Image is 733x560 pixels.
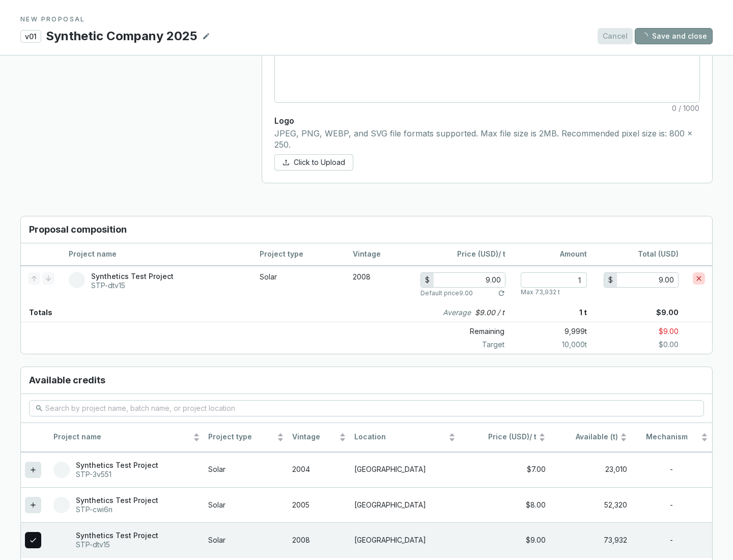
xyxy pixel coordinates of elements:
[76,496,158,505] p: Synthetics Test Project
[420,289,473,297] p: Default price 9.00
[288,423,350,452] th: Vintage
[554,432,618,442] span: Available (t)
[21,367,712,394] h3: Available credits
[464,465,546,474] div: $7.00
[443,307,471,318] i: Average
[346,266,413,303] td: 2008
[354,432,446,442] span: Location
[604,273,617,287] div: $
[631,487,712,522] td: -
[354,465,456,474] p: [GEOGRAPHIC_DATA]
[354,536,456,545] p: [GEOGRAPHIC_DATA]
[587,303,712,322] p: $9.00
[53,432,191,442] span: Project name
[45,27,198,45] p: Synthetic Company 2025
[350,423,460,452] th: Location
[421,273,434,287] div: $
[354,500,456,510] p: [GEOGRAPHIC_DATA]
[252,243,346,266] th: Project type
[652,31,707,41] span: Save and close
[20,15,713,23] p: NEW PROPOSAL
[457,249,498,258] span: Price (USD)
[550,487,631,522] td: 52,320
[208,432,274,442] span: Project type
[513,303,587,322] p: 1 t
[204,522,288,557] td: Solar
[274,128,700,150] p: JPEG, PNG, WEBP, and SVG file formats supported. Max file size is 2MB. Recommended pixel size is:...
[204,452,288,487] td: Solar
[635,432,699,442] span: Mechanism
[76,470,158,479] p: STP-3v551
[288,487,350,522] td: 2005
[550,423,631,452] th: Available (t)
[76,540,158,549] p: STP-dtv15
[91,281,174,290] p: STP-dtv15
[475,307,504,318] p: $9.00 / t
[91,272,174,281] p: Synthetics Test Project
[587,324,712,339] p: $9.00
[640,32,649,40] span: loading
[283,159,290,166] span: upload
[292,432,337,442] span: Vintage
[274,115,700,126] p: Logo
[204,487,288,522] td: Solar
[488,432,529,441] span: Price (USD)
[20,30,41,43] p: v01
[464,536,546,545] div: $9.00
[550,522,631,557] td: 73,932
[635,28,713,44] button: Save and close
[21,216,712,243] h3: Proposal composition
[631,423,712,452] th: Mechanism
[45,403,689,414] input: Search by project name, batch name, or project location
[521,288,560,296] p: Max 73,932 t
[62,243,252,266] th: Project name
[288,452,350,487] td: 2004
[550,452,631,487] td: 23,010
[252,266,346,303] td: Solar
[464,432,537,442] span: / t
[513,324,587,339] p: 9,999 t
[76,461,158,470] p: Synthetics Test Project
[274,154,353,171] button: Click to Upload
[204,423,288,452] th: Project type
[513,340,587,350] p: 10,000 t
[421,324,513,339] p: Remaining
[631,522,712,557] td: -
[413,243,513,266] th: / t
[638,249,679,258] span: Total (USD)
[288,522,350,557] td: 2008
[513,243,594,266] th: Amount
[294,157,345,167] span: Click to Upload
[464,500,546,510] div: $8.00
[631,452,712,487] td: -
[587,340,712,350] p: $0.00
[49,423,204,452] th: Project name
[346,243,413,266] th: Vintage
[598,28,633,44] button: Cancel
[21,303,52,322] p: Totals
[76,531,158,540] p: Synthetics Test Project
[76,505,158,514] p: STP-cwi6n
[421,340,513,350] p: Target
